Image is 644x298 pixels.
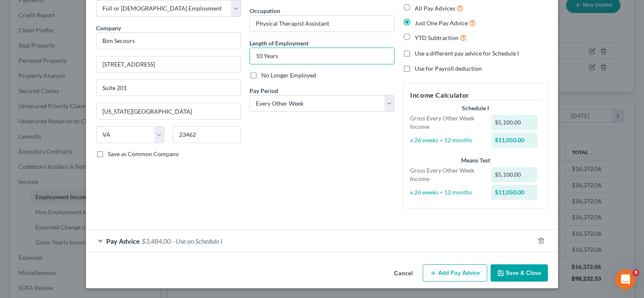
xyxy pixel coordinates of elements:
div: x 26 weeks ÷ 12 months [406,188,487,197]
span: No Longer Employed [261,72,316,79]
button: Add Pay Advice [423,264,487,282]
div: Means Test [410,156,541,165]
div: $11,050.00 [491,133,538,148]
input: Enter city... [97,103,241,119]
div: $5,100.00 [491,115,538,130]
button: Save & Close [491,264,548,282]
div: Gross Every Other Week Income [406,166,487,183]
span: Pay Period [250,87,278,94]
span: Company [96,24,121,32]
span: YTD Subtraction [415,34,459,41]
div: x 26 weeks ÷ 12 months [406,136,487,144]
input: -- [250,16,394,32]
button: Cancel [387,265,419,282]
input: Enter zip... [173,126,241,143]
input: Search company by name... [96,32,241,49]
iframe: Intercom live chat [615,269,636,290]
span: 8 [633,269,639,276]
span: Use a different pay advice for Schedule I [415,50,519,57]
span: - Use on Schedule I [172,237,223,245]
span: Save as Common Company [108,150,179,157]
span: $3,484.00 [142,237,171,245]
h5: Income Calculator [410,90,541,101]
input: Enter address... [97,56,241,72]
div: $5,100.00 [491,167,538,182]
span: Just One Pay Advice [415,19,468,27]
div: Gross Every Other Week Income [406,114,487,131]
span: Use for Payroll deduction [415,65,482,72]
label: Length of Employment [250,39,309,48]
span: All Pay Advices [415,5,455,12]
input: ex: 2 years [250,48,394,64]
span: Pay Advice [106,237,140,245]
label: Occupation [250,6,280,15]
input: Unit, Suite, etc... [97,80,241,96]
div: Schedule I [410,104,541,112]
div: $11,050.00 [491,185,538,200]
